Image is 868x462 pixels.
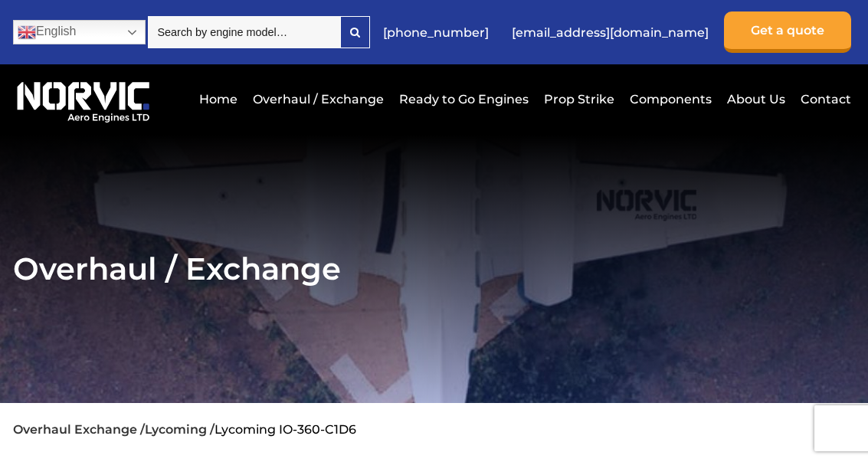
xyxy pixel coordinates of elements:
a: Contact [797,80,851,118]
a: Overhaul / Exchange [249,80,388,118]
a: Get a quote [724,11,851,53]
a: English [13,20,146,44]
li: Lycoming IO-360-C1D6 [215,422,356,437]
a: [PHONE_NUMBER] [375,14,496,51]
a: Ready to Go Engines [395,80,532,118]
img: Norvic Aero Engines logo [13,76,153,123]
a: [EMAIL_ADDRESS][DOMAIN_NAME] [504,14,716,51]
h2: Overhaul / Exchange [13,250,855,287]
img: en [18,23,36,41]
a: Home [195,80,241,118]
a: Components [626,80,716,118]
a: About Us [723,80,789,118]
a: Overhaul Exchange / [13,422,145,437]
a: Lycoming / [145,422,215,437]
a: Prop Strike [540,80,618,118]
input: Search by engine model… [148,16,340,48]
